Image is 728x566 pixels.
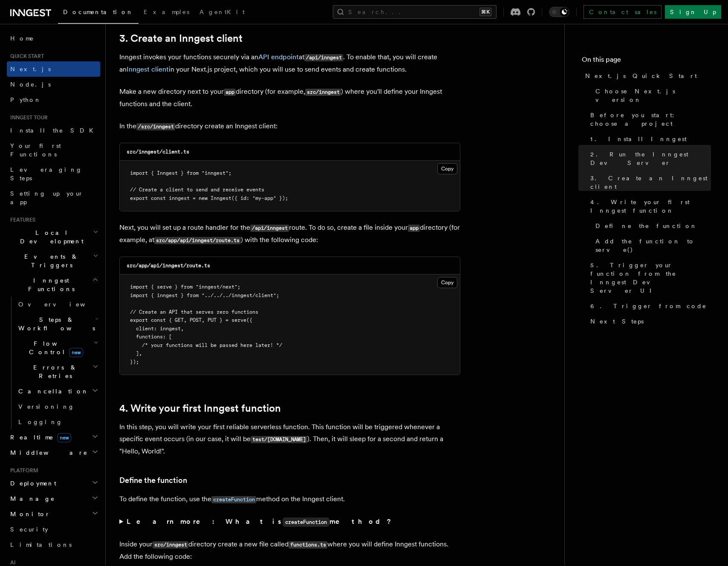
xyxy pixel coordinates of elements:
[590,111,711,128] span: Before you start: choose a project
[549,7,569,17] button: Toggle dark mode
[590,302,707,310] span: 6. Trigger from code
[7,445,100,460] button: Middleware
[590,174,711,191] span: 3. Create an Inngest client
[154,237,241,244] code: src/app/api/inngest/route.ts
[57,433,71,442] span: new
[15,363,92,380] span: Errors & Retries
[10,166,82,182] span: Leveraging Steps
[289,541,327,549] code: functions.ts
[590,150,711,167] span: 2. Run the Inngest Dev Server
[119,32,243,44] a: 3. Create an Inngest client
[10,190,84,205] span: Setting up your app
[304,54,343,61] code: /api/inngest
[585,72,697,80] span: Next.js Quick Start
[7,228,93,245] span: Local Development
[10,541,72,548] span: Limitations
[595,237,711,254] span: Add the function to serve()
[194,3,250,23] a: AgentKit
[69,348,83,357] span: new
[7,114,48,121] span: Inngest tour
[119,51,460,75] p: Inngest invokes your functions securely via an at . To enable that, you will create an in your Ne...
[7,217,35,223] span: Features
[119,402,281,414] a: 4. Write your first Inngest function
[7,448,88,457] span: Middleware
[7,61,100,77] a: Next.js
[144,9,189,15] span: Examples
[582,55,711,68] h4: On this page
[7,559,16,566] span: AI
[119,120,460,133] p: In the directory create an Inngest client:
[7,92,100,107] a: Python
[587,147,711,170] a: 2. Run the Inngest Dev Server
[127,263,210,269] code: src/app/api/inngest/route.ts
[18,419,63,425] span: Logging
[333,5,497,19] button: Search...⌘K
[10,127,98,134] span: Install the SDK
[119,516,460,528] summary: Learn more: What iscreateFunctionmethod?
[584,5,662,19] a: Contact sales
[587,298,711,314] a: 6. Trigger from code
[258,53,299,61] a: API endpoint
[15,297,100,312] a: Overview
[7,494,55,503] span: Manage
[587,194,711,218] a: 4. Write your first Inngest function
[15,336,100,360] button: Flow Controlnew
[136,123,175,130] code: /src/inngest
[15,339,94,356] span: Flow Control
[199,9,245,15] span: AgentKit
[7,249,100,273] button: Events & Triggers
[130,284,282,365] code: import { serve } from "inngest/next"; import { inngest } from "../../../inngest/client"; // Creat...
[665,5,721,19] a: Sign Up
[15,399,100,414] a: Versioning
[58,3,139,24] a: Documentation
[7,491,100,506] button: Manage
[7,522,100,537] a: Security
[119,86,460,110] p: Make a new directory next to your directory (for example, ) where you'll define your Inngest func...
[15,315,95,332] span: Steps & Workflows
[119,538,460,563] p: Inside your directory create a new file called where you will define Inngest functions. Add the f...
[153,541,188,549] code: src/inngest
[592,218,711,234] a: Define the function
[7,297,100,430] div: Inngest Functions
[305,89,341,96] code: src/inngest
[592,84,711,107] a: Choose Next.js version
[119,474,187,486] a: Define the function
[18,403,75,410] span: Versioning
[7,273,100,297] button: Inngest Functions
[7,31,100,46] a: Home
[119,222,460,246] p: Next, you will set up a route handler for the route. To do so, create a file inside your director...
[7,123,100,138] a: Install the SDK
[63,9,133,15] span: Documentation
[211,496,256,503] code: createFunction
[7,162,100,186] a: Leveraging Steps
[7,276,92,293] span: Inngest Functions
[7,537,100,552] a: Limitations
[10,96,41,103] span: Python
[139,3,194,23] a: Examples
[127,149,189,155] code: src/inngest/client.ts
[7,433,71,442] span: Realtime
[7,479,56,488] span: Deployment
[10,81,51,88] span: Node.js
[127,517,393,526] strong: Learn more: What is method?
[587,170,711,194] a: 3. Create an Inngest client
[590,198,711,215] span: 4. Write your first Inngest function
[211,495,256,503] a: createFunction
[10,142,61,158] span: Your first Functions
[130,170,288,201] code: import { Inngest } from "inngest"; // Create a client to send and receive events export const inn...
[224,89,236,96] code: app
[251,436,307,443] code: test/[DOMAIN_NAME]
[18,301,106,308] span: Overview
[582,68,711,84] a: Next.js Quick Start
[480,8,491,16] kbd: ⌘K
[437,277,457,288] button: Copy
[15,384,100,399] button: Cancellation
[408,225,420,232] code: app
[590,261,711,295] span: 5. Trigger your function from the Inngest Dev Server UI
[587,131,711,147] a: 1. Install Inngest
[7,225,100,249] button: Local Development
[587,107,711,131] a: Before you start: choose a project
[7,53,44,60] span: Quick start
[7,138,100,162] a: Your first Functions
[7,77,100,92] a: Node.js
